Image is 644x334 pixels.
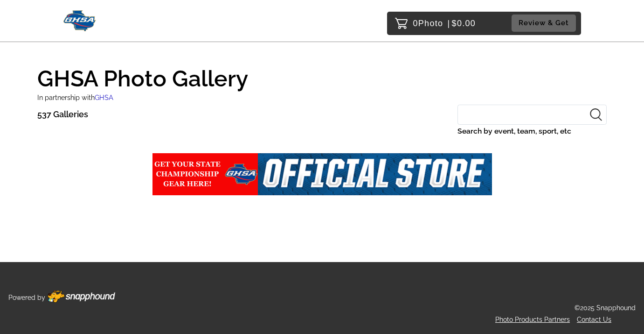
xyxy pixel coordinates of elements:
label: Search by event, team, sport, etc [457,125,607,138]
span: Photo [418,16,443,31]
img: Snapphound Logo [63,10,97,31]
img: ghsa%2Fevents%2Fgallery%2Fundefined%2F5fb9f561-abbd-4c28-b40d-30de1d9e5cda [152,153,492,195]
a: Review & Get [512,14,579,32]
h1: GHSA Photo Gallery [37,59,607,90]
small: In partnership with [37,93,113,101]
p: 537 Galleries [37,107,88,122]
span: GHSA [95,93,113,101]
span: | [448,19,450,28]
button: Review & Get [512,14,576,32]
a: Contact Us [577,316,611,323]
img: Footer [48,291,115,303]
p: 0 $0.00 [413,16,476,31]
p: ©2025 Snapphound [575,302,636,314]
p: Powered by [8,292,45,304]
a: Photo Products Partners [495,316,570,323]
